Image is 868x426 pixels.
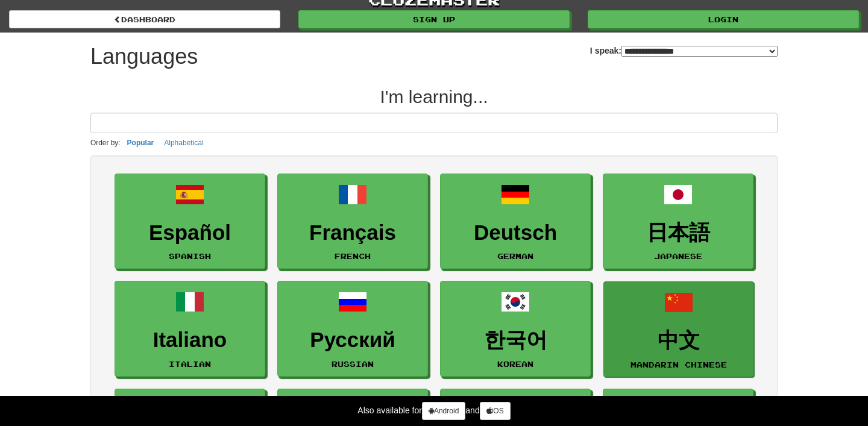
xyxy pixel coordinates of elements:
button: Popular [124,136,158,149]
a: FrançaisFrench [277,174,428,269]
small: German [497,252,533,260]
small: Spanish [169,252,211,260]
h3: Deutsch [447,221,584,245]
small: Mandarin Chinese [631,360,727,369]
h1: Languages [90,45,198,69]
h3: 中文 [610,329,747,352]
a: EspañolSpanish [115,174,265,269]
small: Order by: [90,139,121,147]
h3: Français [284,221,421,245]
h3: 日本語 [609,221,747,245]
a: iOS [480,402,511,420]
small: Russian [332,360,374,368]
a: 한국어Korean [440,281,591,377]
a: Android [422,402,465,420]
a: dashboard [9,10,280,28]
a: 日本語Japanese [603,174,753,269]
h3: 한국어 [447,328,584,352]
label: I speak: [590,45,778,57]
small: Italian [169,360,211,368]
small: Korean [497,360,533,368]
small: French [335,252,371,260]
a: Sign up [298,10,570,28]
a: ItalianoItalian [115,281,265,377]
a: РусскийRussian [277,281,428,377]
h3: Español [121,221,259,245]
h3: Italiano [121,328,259,352]
small: Japanese [654,252,702,260]
h2: I'm learning... [90,87,778,107]
a: 中文Mandarin Chinese [603,281,754,377]
button: Alphabetical [160,136,207,149]
a: DeutschGerman [440,174,591,269]
a: Login [588,10,859,28]
select: I speak: [621,46,778,57]
h3: Русский [284,328,421,352]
